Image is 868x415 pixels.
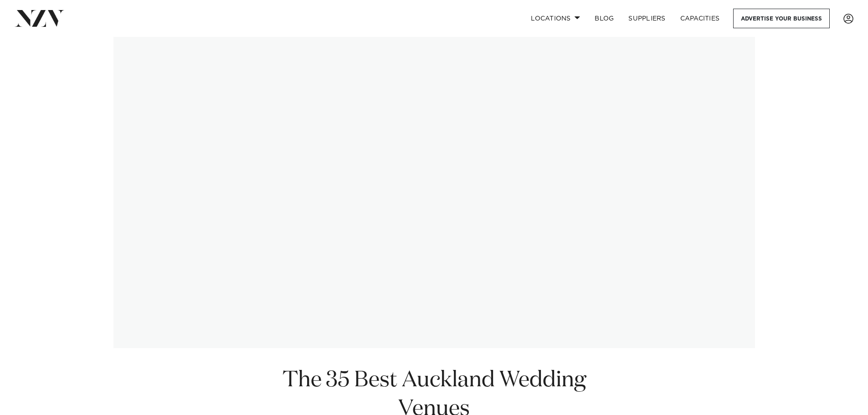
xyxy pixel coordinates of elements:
a: SUPPLIERS [621,9,673,28]
a: Capacities [673,9,727,28]
a: Advertise your business [733,9,830,28]
a: BLOG [587,9,621,28]
img: nzv-logo.png [15,10,64,26]
a: Locations [524,9,587,28]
